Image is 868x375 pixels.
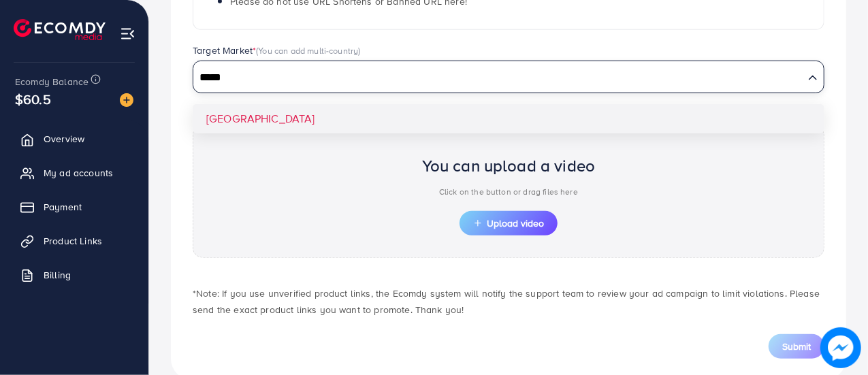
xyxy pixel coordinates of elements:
span: Overview [44,132,84,146]
span: Product Links [44,234,102,248]
a: Billing [10,261,138,289]
h2: You can upload a video [422,156,596,176]
span: Ecomdy Balance [15,75,89,88]
span: Billing [44,268,71,282]
img: menu [120,26,135,42]
div: Search for option [193,61,824,93]
a: Product Links [10,227,138,255]
button: Submit [769,334,824,359]
a: Overview [10,125,138,152]
button: Upload video [460,211,558,235]
a: My ad accounts [10,159,138,186]
span: Submit [782,340,811,353]
li: [GEOGRAPHIC_DATA] [193,104,824,133]
img: image [820,327,861,368]
p: *Note: If you use unverified product links, the Ecomdy system will notify the support team to rev... [193,285,824,318]
span: Payment [44,200,82,214]
span: Upload video [473,218,544,228]
img: image [120,93,133,107]
input: Search for option [195,67,803,88]
label: Target Market [193,44,361,57]
p: Click on the button or drag files here [422,184,596,200]
img: logo [14,19,106,40]
a: Payment [10,193,138,221]
span: My ad accounts [44,166,113,180]
span: (You can add multi-country) [256,44,360,56]
span: $60.5 [15,89,51,109]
